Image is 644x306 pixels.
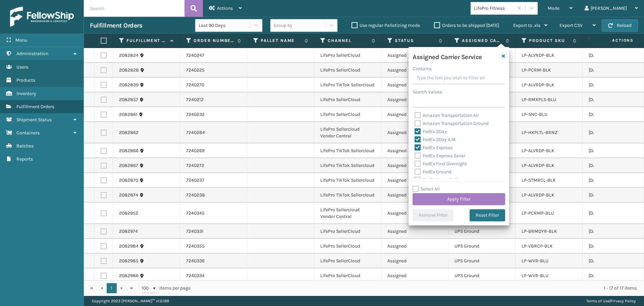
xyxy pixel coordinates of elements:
[610,299,636,303] a: Privacy Policy
[180,188,247,203] td: 7240238
[314,239,381,254] td: LifePro SellerCloud
[180,203,247,224] td: 7240345
[413,72,505,84] input: Type the text you wish to filter on
[314,224,381,239] td: LifePro SellerCloud
[522,148,554,154] a: LP-ALVRDP-BLK
[180,48,247,63] td: 7240247
[119,228,138,235] a: 2082974
[180,122,247,143] td: 7240284
[119,272,139,279] a: 2082986
[16,77,35,83] span: Products
[415,153,465,159] label: FedEx Express Saver
[314,143,381,158] td: LifePro TikTok Sellercloud
[314,48,381,63] td: LifePro SellerCloud
[180,107,247,122] td: 7240232
[381,63,448,78] td: Assigned
[415,121,489,126] label: Amazon Transportation Ground
[16,64,28,70] span: Users
[522,243,553,249] a: LP-VBRCP-BLK
[180,173,247,188] td: 7240237
[522,82,554,88] a: LP-ALVRDP-BLK
[119,67,139,74] a: 2082828
[602,19,638,32] button: Reload
[199,22,251,29] div: Last 90 Days
[413,65,432,72] label: Contains
[314,268,381,283] td: LifePro SellerCloud
[15,37,27,43] span: Menu
[119,129,139,136] a: 2082862
[16,51,48,56] span: Administration
[119,177,138,184] a: 2082870
[180,143,247,158] td: 7240269
[381,254,448,268] td: Assigned
[314,254,381,268] td: LifePro SellerCloud
[413,51,482,61] h4: Assigned Carrier Service
[314,158,381,173] td: LifePro TikTok Sellercloud
[462,38,502,44] label: Assigned Carrier Service
[180,224,247,239] td: 7240331
[522,273,548,278] a: LP-WVR-BLU
[90,21,142,30] h3: Fulfillment Orders
[328,38,368,44] label: Channel
[119,52,139,59] a: 2082824
[586,296,636,306] div: |
[119,243,139,250] a: 2082984
[200,285,637,292] div: 1 - 17 of 17 items
[474,5,514,12] div: LifePro Fitness
[413,209,453,221] button: Remove Filter
[180,78,247,92] td: 7240270
[314,188,381,203] td: LifePro TikTok Sellercloud
[217,5,233,11] span: Actions
[16,91,36,96] span: Inventory
[352,23,420,28] label: Use regular Palletizing mode
[314,173,381,188] td: LifePro TikTok Sellercloud
[180,268,247,283] td: 7240334
[314,203,381,224] td: LifePro Sellercloud Vendor Central
[119,147,139,154] a: 2082866
[142,283,191,293] span: items per page
[314,63,381,78] td: LifePro SellerCloud
[522,177,556,183] a: LP-STMRCL-BLK
[522,97,556,102] a: LP-RMXPLS-BLU
[413,193,505,205] button: Apply Filter
[314,107,381,122] td: LifePro SellerCloud
[522,112,547,117] a: LP-SNC-BLU
[16,156,33,162] span: Reports
[119,258,139,264] a: 2082985
[522,163,554,168] a: LP-ALVRDP-BLK
[10,7,74,27] img: logo
[434,23,499,28] label: Orders to be shipped [DATE]
[314,78,381,92] td: LifePro TikTok Sellercloud
[274,22,292,29] div: Group by
[119,111,138,118] a: 2082861
[448,268,516,283] td: UPS Ground
[529,38,570,44] label: Product SKU
[16,130,40,136] span: Containers
[180,254,247,268] td: 7240336
[395,38,435,44] label: Status
[314,92,381,107] td: LifePro SellerCloud
[415,169,451,175] label: FedEx Ground
[522,228,557,234] a: LP-BRMDYR-BLK
[522,67,551,73] a: LP-PCRM-BLK
[522,52,554,58] a: LP-ALVRDP-BLK
[413,88,442,95] label: Search Values
[448,224,516,239] td: UPS Ground
[381,48,448,63] td: Assigned
[381,203,448,224] td: Assigned
[142,285,152,292] span: 100
[180,239,247,254] td: 7240355
[586,299,609,303] a: Terms of Use
[522,130,557,135] a: LP-HXPLTL-BRNZ
[119,210,138,217] a: 2082952
[381,268,448,283] td: Assigned
[415,113,479,118] label: Amazon Transportation Air
[381,122,448,143] td: Assigned
[513,23,540,28] span: Export to .xls
[548,5,559,11] span: Mode
[381,239,448,254] td: Assigned
[381,107,448,122] td: Assigned
[16,104,54,110] span: Fulfillment Orders
[381,173,448,188] td: Assigned
[381,92,448,107] td: Assigned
